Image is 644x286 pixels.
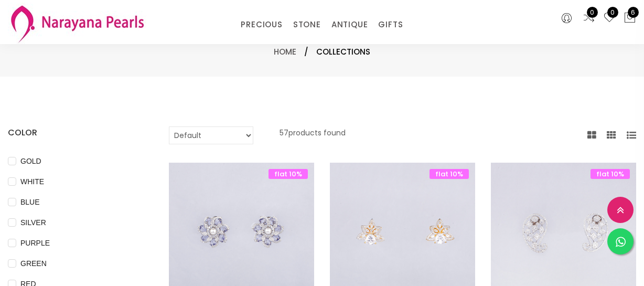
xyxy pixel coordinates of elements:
span: flat 10% [430,169,469,179]
p: 57 products found [280,126,346,144]
a: 0 [583,12,595,25]
span: BLUE [16,196,44,208]
span: WHITE [16,176,48,187]
a: STONE [293,17,321,33]
a: PRECIOUS [241,17,282,33]
a: GIFTS [378,17,403,33]
a: 0 [603,12,616,25]
span: GREEN [16,258,51,269]
button: 6 [624,12,636,25]
span: 6 [628,7,639,18]
span: 0 [607,7,618,18]
span: Collections [316,46,370,58]
span: PURPLE [16,237,54,249]
h4: COLOR [8,126,137,139]
span: flat 10% [591,169,630,179]
span: SILVER [16,217,50,228]
span: 0 [587,7,598,18]
span: / [304,46,308,58]
span: flat 10% [269,169,308,179]
span: GOLD [16,155,46,167]
a: ANTIQUE [331,17,368,33]
a: Home [274,46,296,57]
